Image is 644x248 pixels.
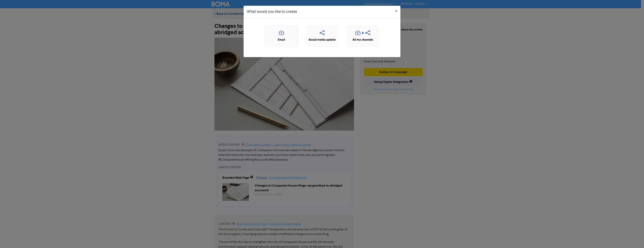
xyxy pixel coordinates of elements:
h5: What would you like to create [247,9,297,15]
div: Social media update [308,38,336,42]
div: All my channels [349,38,377,42]
div: Email [267,38,296,42]
button: Close [392,6,400,17]
iframe: Chat Widget [624,229,644,248]
span: × [395,8,397,14]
